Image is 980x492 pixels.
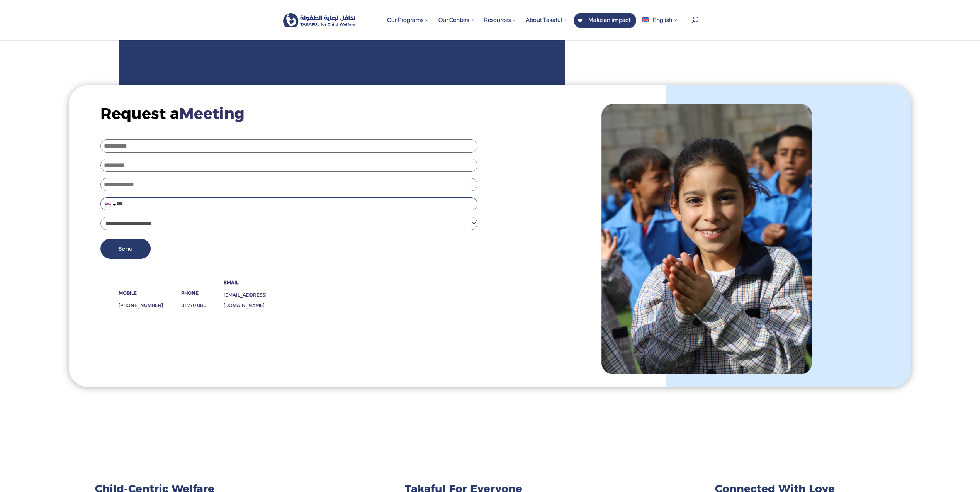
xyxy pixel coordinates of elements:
[181,290,199,296] a: PHONE
[480,13,520,40] a: Resources
[100,239,151,259] button: Send
[119,300,163,310] p: [PHONE_NUMBER]
[283,13,356,27] img: Takaful
[484,17,516,24] span: Resources
[224,290,267,310] p: [EMAIL_ADDRESS][DOMAIN_NAME]
[526,17,568,24] span: About Takaful
[179,104,245,123] span: Meeting
[588,17,630,24] span: Make an impact
[522,13,572,40] a: About Takaful
[224,280,238,285] a: EMAIL
[574,13,636,28] a: Make an impact
[601,104,812,374] img: Component 6
[100,103,477,127] h2: Request a
[383,13,433,40] a: Our Programs
[387,17,429,24] span: Our Programs
[435,13,478,40] a: Our Centers
[119,290,137,296] a: MOBILE
[638,13,681,40] a: English
[438,17,474,24] span: Our Centers
[181,300,206,310] p: 01 770 080
[653,17,672,24] span: English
